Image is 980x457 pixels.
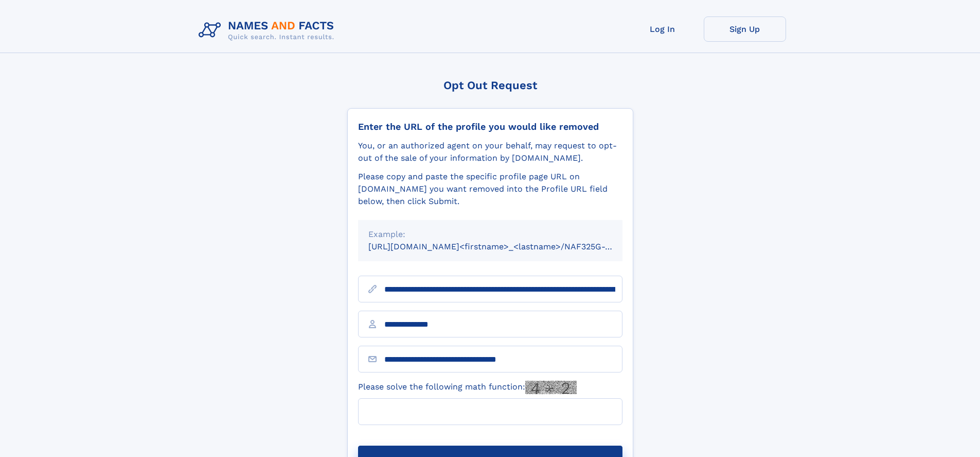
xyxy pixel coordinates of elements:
[358,171,622,208] div: Please copy and paste the specific profile page URL on [DOMAIN_NAME] you want removed into the Pr...
[704,16,786,42] a: Sign Up
[358,121,622,132] div: Enter the URL of the profile you would like removed
[368,228,612,241] div: Example:
[194,16,343,44] img: Logo Names and Facts
[347,79,633,92] div: Opt Out Request
[621,16,704,42] a: Log In
[358,381,577,394] label: Please solve the following math function:
[358,140,622,164] div: You, or an authorized agent on your behalf, may request to opt-out of the sale of your informatio...
[368,242,642,251] small: [URL][DOMAIN_NAME]<firstname>_<lastname>/NAF325G-xxxxxxxx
